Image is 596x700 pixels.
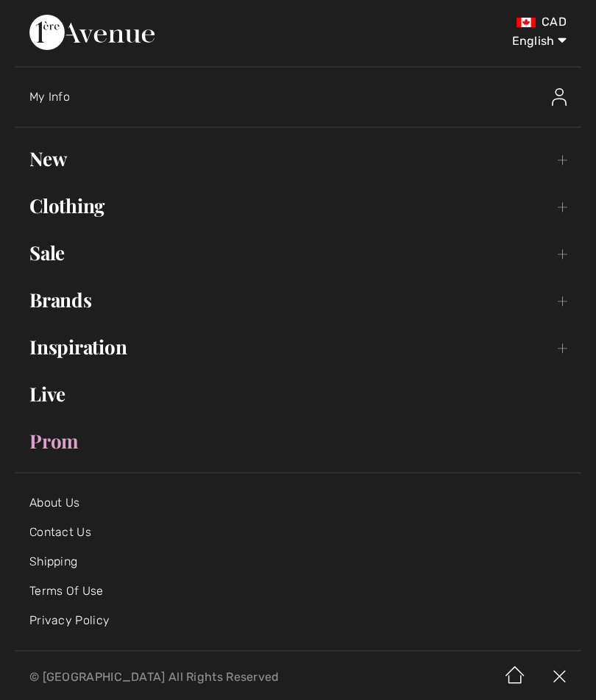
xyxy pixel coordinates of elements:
[29,90,70,104] span: My Info
[493,654,537,700] img: Home
[15,378,581,410] a: Live
[15,331,581,363] a: Inspiration
[29,613,110,627] a: Privacy Policy
[29,672,352,682] p: © [GEOGRAPHIC_DATA] All Rights Reserved
[15,284,581,316] a: Brands
[352,15,567,29] div: CAD
[15,425,581,457] a: Prom
[15,143,581,175] a: New
[29,15,155,50] img: 1ère Avenue
[15,237,581,269] a: Sale
[15,190,581,222] a: Clothing
[552,88,567,106] img: My Info
[29,525,91,539] a: Contact Us
[29,74,581,121] a: My InfoMy Info
[29,496,79,510] a: About Us
[29,554,77,568] a: Shipping
[29,584,104,598] a: Terms Of Use
[537,654,581,700] img: X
